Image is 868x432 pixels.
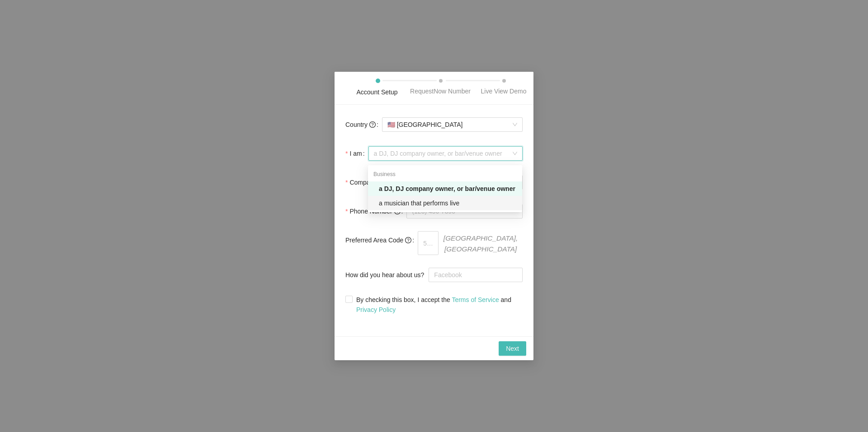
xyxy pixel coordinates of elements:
div: RequestNow Number [410,86,471,96]
div: a DJ, DJ company owner, or bar/venue owner [368,181,522,196]
div: a musician that performs live [368,196,522,210]
span: By checking this box, I accept the and [353,295,523,315]
div: a musician that performs live [379,198,517,208]
div: a DJ, DJ company owner, or bar/venue owner [379,184,517,194]
button: Next [499,341,526,356]
span: question-circle [405,237,411,243]
div: Live View Demo [481,86,527,96]
span: Next [506,344,519,353]
input: 510 [418,231,439,255]
label: Company [345,173,383,191]
label: How did you hear about us? [345,266,429,284]
span: [GEOGRAPHIC_DATA] [387,118,517,131]
span: Preferred Area Code [345,235,411,245]
div: Business [368,167,522,181]
span: [GEOGRAPHIC_DATA], [GEOGRAPHIC_DATA] [439,231,523,255]
a: Terms of Service [452,296,499,303]
span: question-circle [369,121,376,128]
input: How did you hear about us? [429,268,523,282]
div: Account Setup [356,87,397,97]
span: Country [345,120,376,130]
span: Phone Number [349,206,400,216]
span: 🇺🇸 [387,121,395,128]
label: I am [345,144,368,163]
span: a DJ, DJ company owner, or bar/venue owner [374,147,517,160]
a: Privacy Policy [356,306,396,313]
